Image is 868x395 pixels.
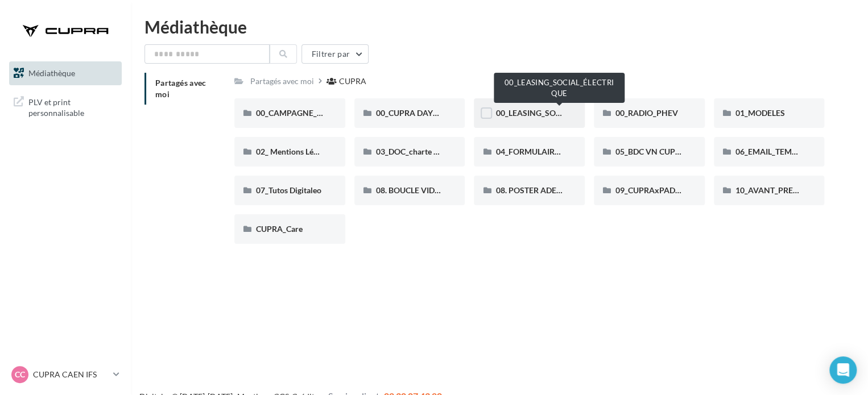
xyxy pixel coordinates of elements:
button: Filtrer par [301,44,369,64]
span: 08. BOUCLE VIDEO ECRAN SHOWROOM [376,185,526,195]
div: Partagés avec moi [250,76,314,87]
div: 00_LEASING_SOCIAL_ÉLECTRIQUE [494,73,625,103]
div: Open Intercom Messenger [829,356,857,384]
span: 02_ Mentions Légales [256,147,331,156]
span: 04_FORMULAIRE DES DEMANDES CRÉATIVES [495,147,664,156]
span: CUPRA_Care [256,224,303,234]
span: Médiathèque [28,68,75,78]
span: 03_DOC_charte graphique et GUIDELINES [376,147,525,156]
span: PLV et print personnalisable [28,94,117,119]
span: 08. POSTER ADEME [495,185,568,195]
p: CUPRA CAEN IFS [33,369,109,380]
span: CC [15,369,25,380]
span: 06_EMAIL_TEMPLATE HTML CUPRA [735,147,867,156]
span: 09_CUPRAxPADEL [615,185,684,195]
div: CUPRA [339,76,366,87]
span: 00_RADIO_PHEV [615,108,678,118]
span: 00_LEASING_SOCIAL_ÉLECTRIQUE [495,108,622,118]
span: 00_CAMPAGNE_SEPTEMBRE [256,108,362,118]
a: Médiathèque [7,61,124,85]
span: 05_BDC VN CUPRA [615,147,686,156]
a: CC CUPRA CAEN IFS [9,364,122,385]
div: Médiathèque [144,18,854,35]
span: 07_Tutos Digitaleo [256,185,321,195]
span: 01_MODELES [735,108,785,118]
span: Partagés avec moi [155,78,206,99]
span: 00_CUPRA DAYS (JPO) [376,108,458,118]
a: PLV et print personnalisable [7,90,124,123]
